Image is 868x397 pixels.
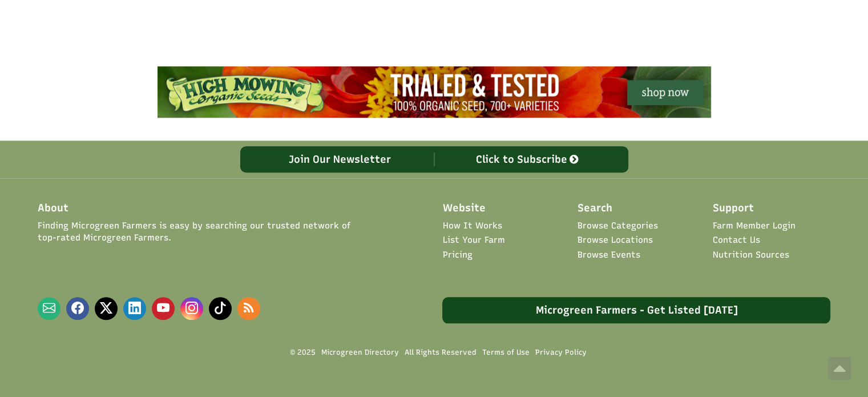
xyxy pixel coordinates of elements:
[405,347,477,358] span: All Rights Reserved
[578,201,612,216] span: Search
[442,220,502,232] a: How It Works
[38,220,358,244] span: Finding Microgreen Farmers is easy by searching our trusted network of top-rated Microgreen Farmers.
[578,220,658,232] a: Browse Categories
[442,297,830,323] a: Microgreen Farmers - Get Listed [DATE]
[442,234,504,246] a: List Your Farm
[434,153,622,166] div: Click to Subscribe
[578,234,653,246] a: Browse Locations
[240,146,628,173] a: Join Our Newsletter Click to Subscribe
[535,347,587,358] a: Privacy Policy
[247,153,434,166] div: Join Our Newsletter
[713,220,796,232] a: Farm Member Login
[713,201,754,216] span: Support
[321,347,399,358] a: Microgreen Directory
[713,234,760,246] a: Contact Us
[578,249,640,261] a: Browse Events
[713,249,789,261] a: Nutrition Sources
[442,249,472,261] a: Pricing
[482,347,530,358] a: Terms of Use
[442,201,485,216] span: Website
[158,66,711,118] img: High
[290,348,316,358] span: © 2025
[38,201,68,216] span: About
